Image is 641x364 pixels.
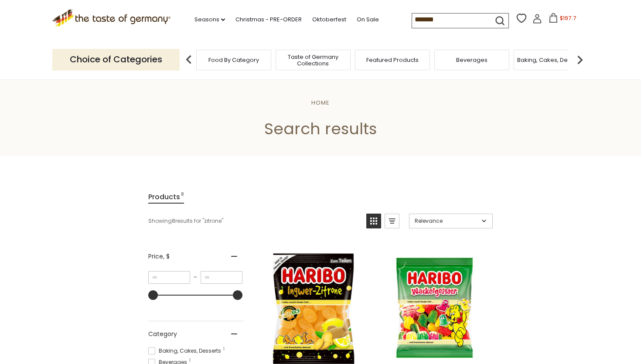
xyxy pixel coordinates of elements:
[148,347,224,355] span: Baking, Cakes, Desserts
[180,51,198,68] img: previous arrow
[190,273,201,281] span: –
[456,57,488,63] a: Beverages
[415,217,479,225] span: Relevance
[366,57,419,63] a: Featured Products
[571,51,589,68] img: next arrow
[517,57,585,63] a: Baking, Cakes, Desserts
[172,217,175,225] b: 8
[544,13,581,26] button: $197.7
[357,15,379,24] a: On Sale
[312,15,346,24] a: Oktoberfest
[189,358,191,363] span: 1
[163,252,170,261] span: , $
[235,15,302,24] a: Christmas - PRE-ORDER
[148,252,170,261] span: Price
[181,191,184,203] span: 8
[194,15,225,24] a: Seasons
[560,14,576,22] span: $197.7
[223,347,225,351] span: 1
[311,99,330,107] a: Home
[366,214,381,228] a: View grid mode
[148,214,360,228] div: Showing results for " "
[27,119,614,139] h1: Search results
[409,214,493,228] a: Sort options
[52,49,180,70] p: Choice of Categories
[385,214,399,228] a: View list mode
[148,191,184,204] a: View Products Tab
[148,330,177,339] span: Category
[208,57,259,63] a: Food By Category
[278,54,348,67] a: Taste of Germany Collections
